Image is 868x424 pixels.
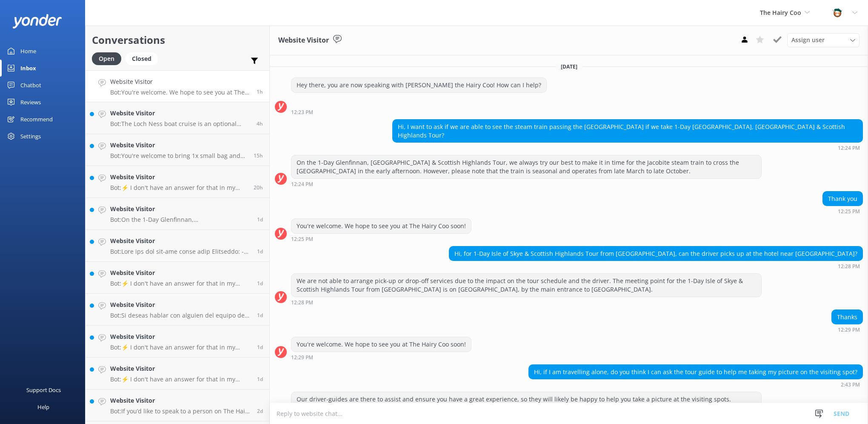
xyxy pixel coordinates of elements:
span: 12:30am 16-Aug-2025 (UTC +01:00) Europe/Dublin [257,407,263,415]
span: 09:33am 17-Aug-2025 (UTC +01:00) Europe/Dublin [257,312,263,319]
div: Closed [126,52,158,65]
div: We are not able to arrange pick-up or drop-off services due to the impact on the tour schedule an... [291,274,761,296]
h4: Website Visitor [110,204,251,214]
h4: Website Visitor [110,236,251,246]
div: Our driver-guides are there to assist and ensure you have a great experience, so they will likely... [291,392,761,415]
span: 06:44pm 16-Aug-2025 (UTC +01:00) Europe/Dublin [257,375,263,383]
div: 12:25pm 18-Aug-2025 (UTC +01:00) Europe/Dublin [822,208,863,214]
a: Website VisitorBot:⚡ I don't have an answer for that in my knowledge base. Please try and rephras... [86,326,269,358]
a: Open [92,54,126,63]
p: Bot: ⚡ I don't have an answer for that in my knowledge base. Please try and rephrase your questio... [110,280,251,287]
h4: Website Visitor [110,396,251,405]
strong: 12:24 PM [838,146,860,151]
span: 11:29am 18-Aug-2025 (UTC +01:00) Europe/Dublin [257,120,263,127]
a: Website VisitorBot:On the 1-Day Glenfinnan, [GEOGRAPHIC_DATA] and Highlands tour, we always try o... [86,198,269,230]
div: Hi, for 1-Day Isle of Skye & Scottish Highlands Tour from [GEOGRAPHIC_DATA], can the driver picks... [449,246,862,261]
a: Website VisitorBot:⚡ I don't have an answer for that in my knowledge base. Please try and rephras... [86,358,269,390]
span: [DATE] [556,63,582,70]
div: Hey there, you are now speaking with [PERSON_NAME] the Hairy Coo! How can I help? [291,78,546,92]
div: Hi, I want to ask if we are able to see the steam train passing the [GEOGRAPHIC_DATA] if we take ... [393,120,862,142]
h4: Website Visitor [110,77,250,86]
div: Assign User [787,33,859,47]
span: 08:39pm 16-Aug-2025 (UTC +01:00) Europe/Dublin [257,344,263,351]
strong: 12:25 PM [838,209,860,214]
div: 12:29pm 18-Aug-2025 (UTC +01:00) Europe/Dublin [831,327,863,332]
p: Bot: Si deseas hablar con alguien del equipo de The Hairy Coo, puedes contactarnos directamente e... [110,312,251,319]
a: Website VisitorBot:⚡ I don't have an answer for that in my knowledge base. Please try and rephras... [86,166,269,198]
a: Website VisitorBot:Lore ips dol sit-ame conse adip Elitseddo: - **5-Eiu Temporin Utlabo, Etdolor ... [86,230,269,262]
span: 01:17pm 17-Aug-2025 (UTC +01:00) Europe/Dublin [257,216,263,223]
strong: 2:43 PM [841,382,860,387]
div: Reviews [20,94,41,111]
h2: Conversations [92,32,263,48]
div: You're welcome. We hope to see you at The Hairy Coo soon! [291,219,471,233]
img: yonder-white-logo.png [13,14,62,28]
a: Closed [126,54,162,63]
h4: Website Visitor [110,364,251,373]
div: 02:43pm 18-Aug-2025 (UTC +01:00) Europe/Dublin [528,381,863,387]
p: Bot: Lore ips dol sit-ame conse adip Elitseddo: - **5-Eiu Temporin Utlabo, Etdolor mag Aliq Enima... [110,248,251,255]
div: Settings [20,128,41,145]
h4: Website Visitor [110,268,251,278]
strong: 12:25 PM [291,237,313,242]
strong: 12:29 PM [291,355,313,360]
div: Thanks [832,310,862,324]
p: Bot: ⚡ I don't have an answer for that in my knowledge base. Please try and rephrase your questio... [110,344,251,351]
h3: Website Visitor [278,35,329,46]
div: 12:28pm 18-Aug-2025 (UTC +01:00) Europe/Dublin [291,299,762,305]
div: Open [92,52,121,65]
span: 11:53am 17-Aug-2025 (UTC +01:00) Europe/Dublin [257,280,263,287]
h4: Website Visitor [110,140,247,150]
span: 12:02am 18-Aug-2025 (UTC +01:00) Europe/Dublin [254,152,263,159]
span: 02:44pm 18-Aug-2025 (UTC +01:00) Europe/Dublin [257,88,263,95]
a: Website VisitorBot:You're welcome. We hope to see you at The Hairy Coo soon!1h [86,70,269,102]
div: Recommend [20,111,53,128]
div: On the 1-Day Glenfinnan, [GEOGRAPHIC_DATA] & Scottish Highlands Tour, we always try our best to m... [291,155,761,178]
h4: Website Visitor [110,300,251,309]
a: Website VisitorBot:The Loch Ness boat cruise is an optional extra for the 1-Day [GEOGRAPHIC_DATA]... [86,102,269,134]
a: Website VisitorBot:Si deseas hablar con alguien del equipo de The Hairy Coo, puedes contactarnos ... [86,294,269,326]
div: 12:24pm 18-Aug-2025 (UTC +01:00) Europe/Dublin [291,181,762,187]
p: Bot: You're welcome to bring 1x small bag and 1x medium suitcase weighing a maximum of 15kg (33 l... [110,152,247,160]
span: 06:53pm 17-Aug-2025 (UTC +01:00) Europe/Dublin [254,184,263,191]
div: Inbox [20,60,36,77]
span: 01:07pm 17-Aug-2025 (UTC +01:00) Europe/Dublin [257,248,263,255]
img: 457-1738239164.png [831,6,844,19]
div: Support Docs [26,381,61,398]
div: 12:25pm 18-Aug-2025 (UTC +01:00) Europe/Dublin [291,236,471,242]
div: 12:29pm 18-Aug-2025 (UTC +01:00) Europe/Dublin [291,354,471,360]
div: You're welcome. We hope to see you at The Hairy Coo soon! [291,337,471,352]
p: Bot: On the 1-Day Glenfinnan, [GEOGRAPHIC_DATA] and Highlands tour, we always try our best to mak... [110,216,251,223]
div: Hi, if I am travelling alone, do you think I can ask the tour guide to help me taking my picture ... [529,365,862,379]
div: 12:23pm 18-Aug-2025 (UTC +01:00) Europe/Dublin [291,109,547,115]
div: Chatbot [20,77,41,94]
div: Home [20,43,36,60]
p: Bot: If you’d like to speak to a person on The Hairy Coo team, you can contact us directly by ema... [110,407,251,415]
div: Help [37,398,49,415]
span: Assign user [791,35,825,45]
p: Bot: You're welcome. We hope to see you at The Hairy Coo soon! [110,89,250,96]
strong: 12:28 PM [838,264,860,269]
a: Website VisitorBot:⚡ I don't have an answer for that in my knowledge base. Please try and rephras... [86,262,269,294]
div: 12:28pm 18-Aug-2025 (UTC +01:00) Europe/Dublin [449,263,863,269]
a: Website VisitorBot:You're welcome to bring 1x small bag and 1x medium suitcase weighing a maximum... [86,134,269,166]
strong: 12:29 PM [838,327,860,332]
p: Bot: ⚡ I don't have an answer for that in my knowledge base. Please try and rephrase your questio... [110,184,247,192]
p: Bot: ⚡ I don't have an answer for that in my knowledge base. Please try and rephrase your questio... [110,375,251,383]
div: 12:24pm 18-Aug-2025 (UTC +01:00) Europe/Dublin [392,145,863,151]
p: Bot: The Loch Ness boat cruise is an optional extra for the 1-Day [GEOGRAPHIC_DATA], [GEOGRAPHIC_... [110,120,250,128]
strong: 12:28 PM [291,300,313,305]
strong: 12:24 PM [291,182,313,187]
h4: Website Visitor [110,109,250,118]
h4: Website Visitor [110,332,251,341]
a: Website VisitorBot:If you’d like to speak to a person on The Hairy Coo team, you can contact us d... [86,390,269,421]
span: The Hairy Coo [760,9,801,17]
h4: Website Visitor [110,172,247,182]
div: Thank you [823,192,862,206]
strong: 12:23 PM [291,110,313,115]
